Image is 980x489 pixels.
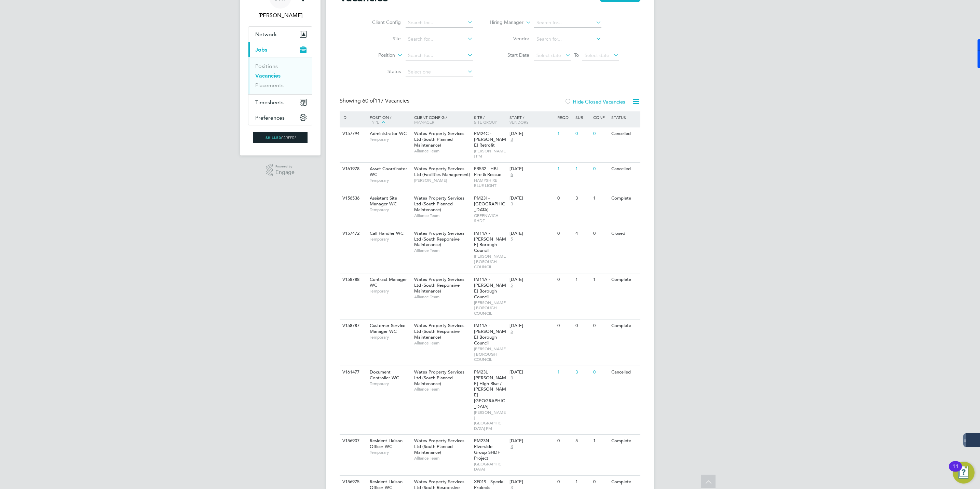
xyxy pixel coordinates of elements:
button: Network [248,27,312,42]
button: Open Resource Center, 11 new notifications [953,462,975,484]
div: 3 [574,192,591,205]
span: Site Group [474,119,497,125]
div: Jobs [248,57,312,94]
div: 0 [556,227,573,240]
div: 1 [556,127,573,140]
span: 6 [509,172,514,178]
label: Status [362,68,401,74]
a: Placements [255,82,284,89]
div: V156536 [341,192,365,205]
button: Jobs [248,42,312,57]
div: Complete [610,273,639,286]
span: Alliance Team [414,386,471,392]
div: 1 [574,163,591,175]
label: Site [362,36,401,42]
span: To [572,51,581,59]
label: Client Config [362,19,401,25]
div: 0 [591,227,609,240]
span: Vendors [509,119,529,125]
span: Preferences [255,114,285,121]
div: 0 [574,320,591,332]
div: V156975 [341,476,365,488]
span: GREENWICH SHDF [474,213,506,223]
span: 5 [509,329,514,335]
a: Go to home page [248,132,312,143]
div: [DATE] [509,166,554,172]
div: 5 [574,435,591,447]
div: 0 [556,435,573,447]
label: Start Date [490,52,529,58]
span: Wates Property Services Ltd (Facilities Management) [414,166,470,177]
span: Temporary [370,236,411,242]
div: Closed [610,227,639,240]
label: Position [356,52,395,59]
span: HAMPSHIRE BLUE LIGHT [474,178,506,188]
div: 1 [556,163,573,175]
span: FB532 - HBL Fire & Rescue [474,166,501,177]
span: [PERSON_NAME] BOROUGH COUNCIL [474,254,506,270]
label: Hide Closed Vacancies [564,98,625,105]
span: Administrator WC [370,131,407,136]
div: Start / [508,111,556,128]
div: V157794 [341,127,365,140]
input: Search for... [406,35,473,44]
a: Positions [255,63,278,69]
span: Manager [414,119,434,125]
div: Position / [365,111,412,128]
span: Asset Coordinator WC [370,166,407,177]
span: Document Controller WC [370,369,399,381]
span: Jack McMurray [248,11,312,19]
span: 5 [509,236,514,242]
div: Complete [610,192,639,205]
input: Select one [406,67,473,77]
span: Customer Service Manager WC [370,323,405,334]
span: 3 [509,375,514,381]
span: Timesheets [255,99,284,106]
span: PM23N - Riverside Group SHDF Project [474,438,500,461]
span: 60 of [362,97,375,104]
span: Powered by [275,164,295,169]
div: 1 [591,273,609,286]
div: ID [341,111,365,123]
div: 0 [591,127,609,140]
span: Temporary [370,450,411,455]
div: 0 [591,320,609,332]
a: Powered byEngage [266,164,295,177]
input: Search for... [534,18,601,28]
span: Temporary [370,207,411,213]
span: IM11A - [PERSON_NAME] Borough Council [474,323,506,346]
span: Temporary [370,381,411,386]
div: 3 [574,366,591,379]
span: Select date [536,52,561,58]
span: Temporary [370,335,411,340]
div: 1 [591,192,609,205]
span: Wates Property Services Ltd (South Planned Maintenance) [414,438,464,455]
div: V156907 [341,435,365,447]
div: [DATE] [509,195,554,201]
input: Search for... [406,18,473,28]
div: 4 [574,227,591,240]
span: [PERSON_NAME][GEOGRAPHIC_DATA] PM [474,410,506,431]
span: PM23L [PERSON_NAME] High Rise / [PERSON_NAME][GEOGRAPHIC_DATA] [474,369,506,409]
div: [DATE] [509,369,554,375]
span: Network [255,31,277,38]
div: 1 [574,273,591,286]
div: 0 [556,273,573,286]
span: 3 [509,137,514,142]
span: [GEOGRAPHIC_DATA] [474,461,506,472]
span: [PERSON_NAME] BOROUGH COUNCIL [474,346,506,362]
span: Contract Manager WC [370,276,407,288]
div: Complete [610,476,639,488]
div: Cancelled [610,163,639,175]
div: Conf [591,111,609,123]
button: Preferences [248,110,312,125]
button: Timesheets [248,95,312,110]
span: Resident Liaison Officer WC [370,438,403,449]
div: 1 [556,366,573,379]
span: IM11A - [PERSON_NAME] Borough Council [474,230,506,254]
span: Call Handler WC [370,230,404,236]
span: Temporary [370,137,411,142]
span: 117 Vacancies [362,97,409,104]
span: Alliance Team [414,294,471,300]
img: skilledcareers-logo-retina.png [253,132,308,143]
